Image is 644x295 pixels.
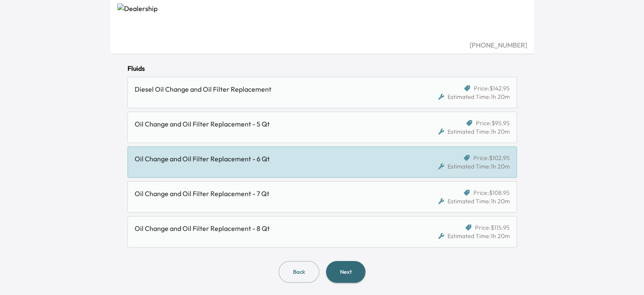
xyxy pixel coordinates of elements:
div: [PHONE_NUMBER] [117,40,527,50]
span: Price: $95.95 [476,119,510,127]
span: Price: $115.95 [475,223,510,232]
div: Diesel Oil Change and Oil Filter Replacement [135,84,409,94]
button: Next [326,261,365,283]
div: Estimated Time: 1h 20m [438,162,510,171]
div: Oil Change and Oil Filter Replacement - 5 Qt [135,119,409,129]
div: Estimated Time: 1h 20m [438,232,510,240]
span: Price: $108.95 [473,188,510,197]
div: Estimated Time: 1h 20m [438,197,510,205]
button: Back [279,261,319,283]
div: Fluids [127,63,517,73]
div: Estimated Time: 1h 20m [438,93,510,101]
span: Price: $142.95 [474,84,510,93]
div: Estimated Time: 1h 20m [438,127,510,136]
span: Price: $102.95 [473,154,510,162]
div: Oil Change and Oil Filter Replacement - 8 Qt [135,223,409,233]
div: Oil Change and Oil Filter Replacement - 7 Qt [135,188,409,199]
div: Oil Change and Oil Filter Replacement - 6 Qt [135,154,409,164]
img: Dealership [117,3,527,40]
